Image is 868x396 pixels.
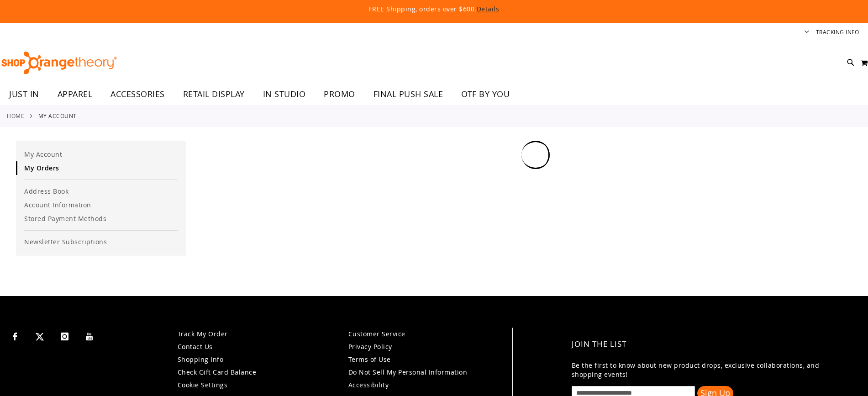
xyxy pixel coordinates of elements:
a: Terms of Use [348,355,391,364]
h4: Join the List [572,332,847,356]
span: ACCESSORIES [110,84,165,104]
span: RETAIL DISPLAY [183,84,245,104]
a: Details [477,5,500,13]
a: RETAIL DISPLAY [174,84,254,105]
strong: My Account [38,112,77,120]
span: JUST IN [9,84,39,104]
a: Do Not Sell My Personal Information [348,368,468,376]
a: ACCESSORIES [101,84,174,105]
span: IN STUDIO [263,84,306,104]
img: Twitter [36,333,44,341]
a: Check Gift Card Balance [178,368,257,376]
a: Track My Order [178,329,228,338]
a: Home [7,112,24,120]
span: OTF BY YOU [461,84,510,104]
a: Privacy Policy [348,342,392,351]
a: APPAREL [48,84,102,105]
a: Contact Us [178,342,213,351]
span: APPAREL [58,84,93,104]
a: My Orders [16,161,186,175]
a: Newsletter Subscriptions [16,235,186,249]
a: Shopping Info [178,355,224,364]
a: Accessibility [348,381,389,389]
span: FINAL PUSH SALE [374,84,443,104]
p: Be the first to know about new product drops, exclusive collaborations, and shopping events! [572,361,847,379]
a: Visit our Instagram page [57,328,73,344]
a: PROMO [315,84,364,105]
p: FREE Shipping, orders over $600. [160,5,708,14]
a: Account Information [16,198,186,212]
a: Stored Payment Methods [16,212,186,226]
span: PROMO [324,84,355,104]
a: Address Book [16,185,186,198]
a: FINAL PUSH SALE [364,84,452,105]
button: Account menu [805,28,809,37]
a: Tracking Info [816,28,859,36]
a: OTF BY YOU [452,84,519,105]
a: Visit our X page [32,328,48,344]
a: My Account [16,148,186,161]
a: Cookie Settings [178,381,228,389]
a: Customer Service [348,329,405,338]
a: IN STUDIO [254,84,315,105]
a: Visit our Youtube page [82,328,98,344]
a: Visit our Facebook page [7,328,23,344]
